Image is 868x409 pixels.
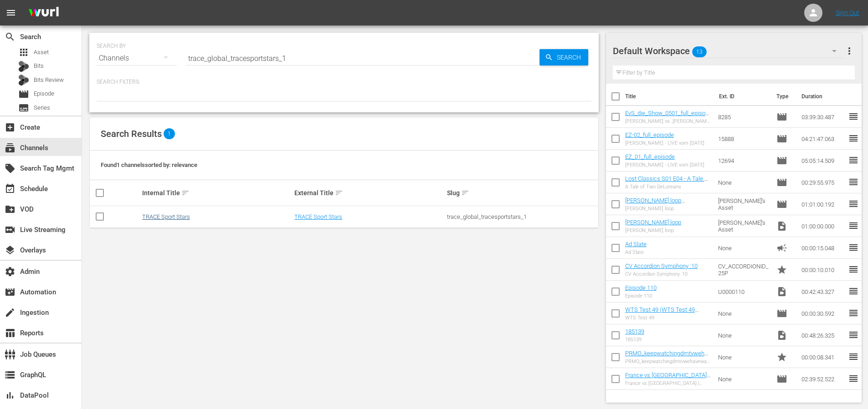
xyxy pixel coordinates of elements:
td: 00:42:43.327 [798,281,848,303]
td: 00:29:55.975 [798,172,848,193]
span: Channels [5,142,15,153]
span: Promo [776,264,787,275]
span: Create [5,122,15,133]
span: Asset [18,47,29,58]
td: [PERSON_NAME]'s Asset [714,193,773,215]
td: 00:48:26.325 [798,324,848,346]
div: [PERSON_NAME] - LIVE vom [DATE] [625,140,704,146]
span: GraphQL [5,369,15,380]
span: Job Queues [5,349,15,360]
div: Slug [447,187,597,198]
a: Sign Out [836,9,859,16]
div: Bits [18,61,29,72]
td: 01:01:00.192 [798,193,848,215]
td: 00:00:30.592 [798,303,848,324]
span: sort [335,189,343,197]
div: France vs [GEOGRAPHIC_DATA] | WXV 1 2023 | Replay [625,380,711,386]
span: Asset [34,48,49,57]
div: External Title [294,187,444,198]
td: 04:21:47.063 [798,128,848,150]
a: Lost Classics S01 E04 - A Tale of Two DeLoreans [625,175,709,189]
td: None [714,303,773,324]
span: reorder [848,242,859,253]
span: Episode [776,308,787,319]
span: Live Streaming [5,224,15,235]
div: CV Accordion Symphony :10 [625,271,698,277]
button: Search [539,49,588,66]
td: None [714,172,773,193]
td: CV_ACCORDIONID_25P [714,259,773,281]
span: VOD [5,204,15,215]
a: [PERSON_NAME] loop ([PERSON_NAME] loop (01:00:00)) [625,197,685,217]
span: 13 [692,42,707,61]
span: reorder [848,308,859,318]
span: Bits [34,61,44,71]
th: Duration [796,84,851,109]
td: None [714,324,773,346]
div: [PERSON_NAME] loop [625,227,681,233]
span: Automation [5,287,15,298]
span: Found 1 channels sorted by: relevance [101,162,197,168]
span: Reports [5,328,15,338]
a: EZ-02_full_episode [625,131,674,138]
span: more_vert [844,45,855,56]
span: Search Tag Mgmt [5,163,15,174]
td: 00:00:15.048 [798,237,848,259]
span: reorder [848,351,859,362]
span: Episode [776,155,787,166]
p: Search Filters: [97,78,591,86]
span: reorder [848,286,859,297]
span: Search [5,31,15,42]
td: 02:39:52.522 [798,368,848,390]
span: sort [461,189,469,197]
div: Bits Review [18,75,29,86]
td: 01:00:00.000 [798,215,848,237]
span: Series [34,103,50,112]
div: [PERSON_NAME] - LIVE vom [DATE] [625,162,704,168]
a: EvS_die_Show_0501_full_episode [625,110,709,123]
td: [PERSON_NAME]'s Asset [714,215,773,237]
span: Episode [776,133,787,144]
span: Promo [776,352,787,363]
span: reorder [848,198,859,209]
div: 185139 [625,337,644,343]
span: Search Results [101,128,162,139]
span: Episode [776,199,787,210]
a: CV Accordion Symphony :10 [625,263,698,269]
span: sort [181,189,190,197]
span: Episode [18,89,29,100]
a: 185139 [625,328,644,335]
div: trace_global_tracesportstars_1 [447,213,597,220]
div: [PERSON_NAME] vs. [PERSON_NAME] - Die Liveshow [625,118,711,124]
span: Admin [5,266,15,277]
span: reorder [848,264,859,275]
span: Search [553,49,588,66]
span: Episode [776,111,787,122]
span: reorder [848,111,859,122]
div: WTS Test 49 [625,315,711,321]
td: 8285 [714,106,773,128]
a: PRMO_keepwatchingdmtvwehavewaysofmakingyoustay [625,350,710,364]
div: A Tale of Two DeLoreans [625,184,711,190]
div: Internal Title [142,187,292,198]
img: ans4CAIJ8jUAAAAAAAAAAAAAAAAAAAAAAAAgQb4GAAAAAAAAAAAAAAAAAAAAAAAAJMjXAAAAAAAAAAAAAAAAAAAAAAAAgAT5G... [22,2,66,24]
a: [PERSON_NAME] loop [625,219,681,226]
td: None [714,368,773,390]
span: reorder [848,373,859,384]
a: TRACE Sport Stars [294,213,342,220]
td: U0000110 [714,281,773,303]
span: reorder [848,220,859,231]
a: EZ_01_full_episode [625,153,675,160]
a: WTS Test 49 (WTS Test 49 (00:00:00)) [625,306,699,320]
span: Overlays [5,245,15,256]
th: Ext. ID [714,84,771,109]
td: 00:00:08.341 [798,346,848,368]
span: reorder [848,155,859,166]
span: Series [18,102,29,113]
span: reorder [848,329,859,340]
a: TRACE Sport Stars [142,213,190,220]
td: 12694 [714,150,773,172]
a: Ad Slate [625,241,647,247]
div: Ad Slate [625,249,647,255]
td: 05:05:14.509 [798,150,848,172]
